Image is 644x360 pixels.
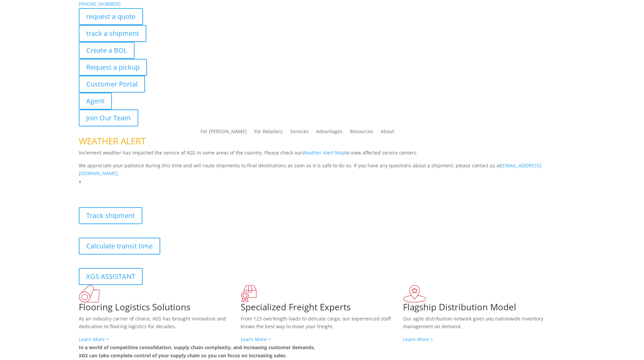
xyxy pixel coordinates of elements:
a: Advantages [316,129,342,137]
a: Services [290,129,309,137]
a: Create a BOL [79,42,135,59]
a: request a quote [79,8,143,25]
a: [PHONE_NUMBER] [79,1,121,7]
img: xgs-icon-flagship-distribution-model-red [403,285,426,303]
a: Calculate transit time [79,238,160,255]
p: We appreciate your patience during this time and will route shipments to final destinations as so... [79,162,566,178]
img: xgs-icon-total-supply-chain-intelligence-red [79,285,100,303]
span: As an industry carrier of choice, XGS has brought innovation and dedication to flooring logistics... [79,315,226,330]
h1: Flooring Logistics Solutions [79,303,241,315]
a: Weather Alert Map [302,149,345,156]
p: x [79,177,566,186]
span: Our agile distribution network gives you nationwide inventory management on demand. [403,315,543,330]
b: In a world of competitive consolidation, supply chain complexity, and increasing customer demands... [79,344,315,359]
a: Resources [350,129,373,137]
a: track a shipment [79,25,146,42]
a: Learn More > [79,336,109,342]
img: xgs-icon-focused-on-flooring-red [241,285,257,303]
a: Learn More > [241,336,271,342]
a: About [381,129,394,137]
span: WEATHER ALERT [79,135,146,147]
p: Inclement weather has impacted the service of XGS in some areas of the country. Please check our ... [79,149,566,162]
h1: Specialized Freight Experts [241,303,403,315]
a: Request a pickup [79,59,147,76]
a: Learn More > [403,336,433,342]
b: Visibility, transparency, and control for your entire supply chain. [79,187,230,193]
a: XGS ASSISTANT [79,268,143,285]
h1: Flagship Distribution Model [403,303,565,315]
a: Customer Portal [79,76,145,93]
p: From 123 overlength loads to delicate cargo, our experienced staff knows the best way to move you... [241,315,403,336]
a: Track shipment [79,207,142,224]
a: Join Our Team [79,110,138,126]
a: Agent [79,93,112,110]
a: For Retailers [254,129,283,137]
a: For [PERSON_NAME] [200,129,247,137]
